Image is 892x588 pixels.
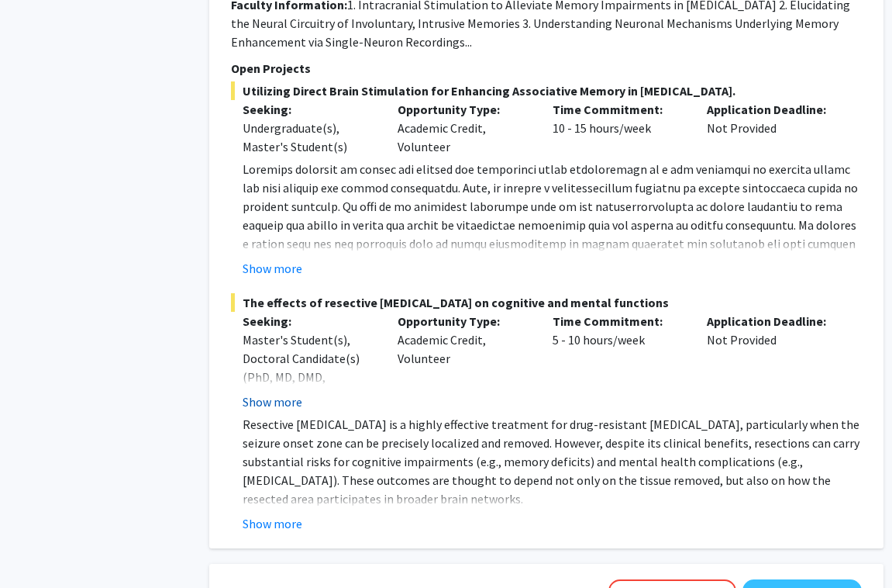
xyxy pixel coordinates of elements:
[231,59,862,78] p: Open Projects
[541,100,696,156] div: 10 - 15 hours/week
[243,415,862,508] p: Resective [MEDICAL_DATA] is a highly effective treatment for drug-resistant [MEDICAL_DATA], parti...
[553,100,684,119] p: Time Commitment:
[707,100,839,119] p: Application Deadline:
[707,312,839,330] p: Application Deadline:
[243,100,374,119] p: Seeking:
[243,393,302,411] button: Show more
[243,160,862,365] p: Loremips dolorsit am consec adi elitsed doe temporinci utlab etdoloremagn al e adm veniamqui no e...
[398,312,529,330] p: Opportunity Type:
[12,518,66,576] iframe: Chat
[386,312,541,411] div: Academic Credit, Volunteer
[243,119,374,156] div: Undergraduate(s), Master's Student(s)
[231,81,862,100] span: Utilizing Direct Brain Stimulation for Enhancing Associative Memory in [MEDICAL_DATA].
[398,100,529,119] p: Opportunity Type:
[243,259,302,278] button: Show more
[695,312,850,411] div: Not Provided
[386,100,541,156] div: Academic Credit, Volunteer
[695,100,850,156] div: Not Provided
[243,514,302,533] button: Show more
[553,312,684,330] p: Time Commitment:
[243,330,374,442] div: Master's Student(s), Doctoral Candidate(s) (PhD, MD, DMD, PharmD, etc.), Medical Resident(s) / Me...
[231,293,862,312] span: The effects of resective [MEDICAL_DATA] on cognitive and mental functions
[541,312,696,411] div: 5 - 10 hours/week
[243,312,374,330] p: Seeking:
